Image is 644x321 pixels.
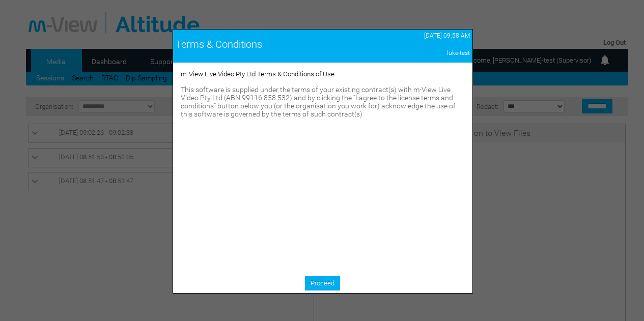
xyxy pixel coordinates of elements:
[176,38,363,50] div: Terms & Conditions
[366,30,472,42] td: [DATE] 09:58 AM
[366,47,472,59] td: luke-test
[599,54,611,66] img: bell24.png
[305,276,340,290] a: Proceed
[181,85,456,118] span: This software is supplied under the terms of your existing contract(s) with m-View Live Video Pty...
[181,70,334,78] span: m-View Live Video Pty Ltd Terms & Conditions of Use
